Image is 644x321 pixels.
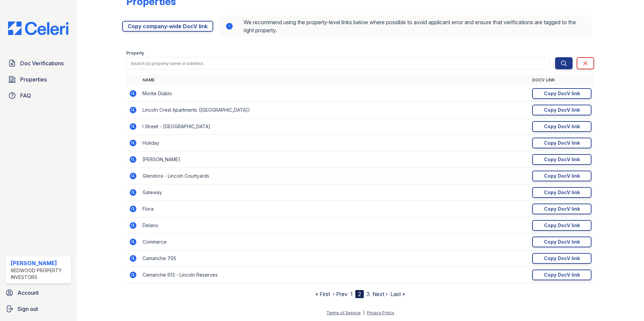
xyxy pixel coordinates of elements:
div: Copy DocV link [544,90,580,97]
div: | [363,310,364,315]
a: Copy DocV link [532,121,591,132]
div: Redwood Property Investors [11,267,68,281]
td: Camanche 613 - Lincoln Reserves [140,267,529,283]
div: Copy DocV link [544,189,580,196]
span: Doc Verifications [20,59,64,67]
a: Copy DocV link [532,105,591,115]
a: Copy DocV link [532,237,591,247]
a: ‹ Prev [333,291,348,297]
td: Gateway [140,184,529,201]
div: Copy DocV link [544,272,580,278]
a: FAQ [5,89,71,102]
div: Copy DocV link [544,156,580,163]
input: Search by property name or address [126,57,550,69]
a: Doc Verifications [5,57,71,70]
div: 2 [355,290,364,298]
div: [PERSON_NAME] [11,259,68,267]
th: DocV Link [529,75,594,85]
a: 3 [366,291,370,297]
div: Copy DocV link [544,239,580,245]
td: Lincoln Crest Apartments ([GEOGRAPHIC_DATA]) [140,102,529,118]
td: Holiday [140,135,529,151]
th: Name [140,75,529,85]
div: Copy DocV link [544,107,580,113]
a: Copy DocV link [532,253,591,264]
a: Copy DocV link [532,88,591,99]
td: I Street - [GEOGRAPHIC_DATA] [140,118,529,135]
a: Copy DocV link [532,204,591,214]
a: Sign out [3,302,74,316]
a: 1 [350,291,353,297]
div: Copy DocV link [544,206,580,212]
a: Next › [373,291,388,297]
a: Copy DocV link [532,154,591,165]
div: Copy DocV link [544,123,580,130]
div: Copy DocV link [544,173,580,179]
div: Copy DocV link [544,255,580,262]
a: « First [315,291,330,297]
td: Delano [140,217,529,234]
a: Privacy Policy [367,310,394,315]
label: Property [126,50,144,56]
td: Monte Diablo [140,85,529,102]
a: Properties [5,73,71,86]
div: We recommend using the property-level links below where possible to avoid applicant error and ens... [220,15,591,37]
div: Copy DocV link [544,222,580,229]
span: Properties [20,75,47,83]
a: Copy DocV link [532,138,591,148]
a: Last » [390,291,405,297]
span: FAQ [20,92,31,100]
div: Copy DocV link [544,140,580,146]
span: Account [18,289,39,297]
a: Account [3,286,74,299]
a: Terms of Service [326,310,361,315]
td: Commerce [140,234,529,250]
td: [PERSON_NAME] [140,151,529,168]
td: Camanche 705 [140,250,529,267]
a: Copy DocV link [532,270,591,280]
td: Glendora - Lincoln Courtyards [140,168,529,184]
a: Copy DocV link [532,187,591,198]
span: Sign out [18,305,38,313]
td: Flora [140,201,529,217]
a: Copy DocV link [532,220,591,231]
img: CE_Logo_Blue-a8612792a0a2168367f1c8372b55b34899dd931a85d93a1a3d3e32e68fde9ad4.png [3,22,74,35]
a: Copy DocV link [532,171,591,181]
a: Copy company-wide DocV link [122,21,213,32]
